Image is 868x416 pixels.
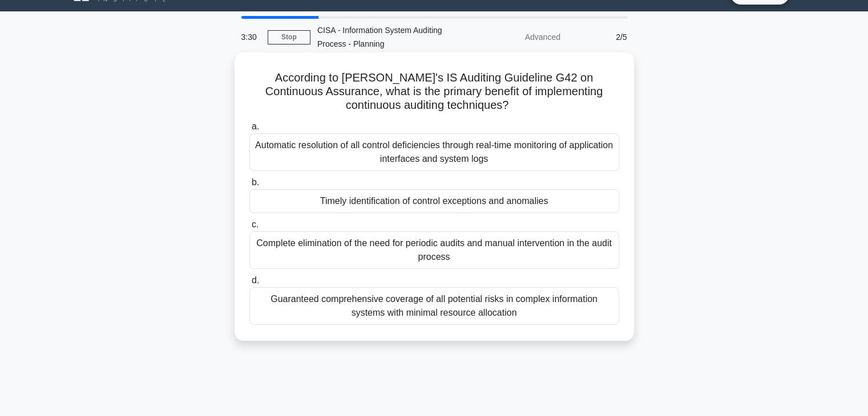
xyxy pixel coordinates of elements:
a: Stop [268,30,310,44]
span: d. [252,275,259,285]
div: Guaranteed comprehensive coverage of all potential risks in complex information systems with mini... [249,287,619,325]
div: Advanced [467,26,567,48]
h5: According to [PERSON_NAME]'s IS Auditing Guideline G42 on Continuous Assurance, what is the prima... [248,71,620,113]
div: Complete elimination of the need for periodic audits and manual intervention in the audit process [249,231,619,269]
div: Automatic resolution of all control deficiencies through real-time monitoring of application inte... [249,133,619,171]
span: a. [252,121,259,131]
span: c. [252,219,259,229]
div: Timely identification of control exceptions and anomalies [249,189,619,213]
span: b. [252,177,259,187]
div: 2/5 [567,26,634,48]
div: CISA - Information System Auditing Process - Planning [310,19,467,55]
div: 3:30 [235,26,268,48]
